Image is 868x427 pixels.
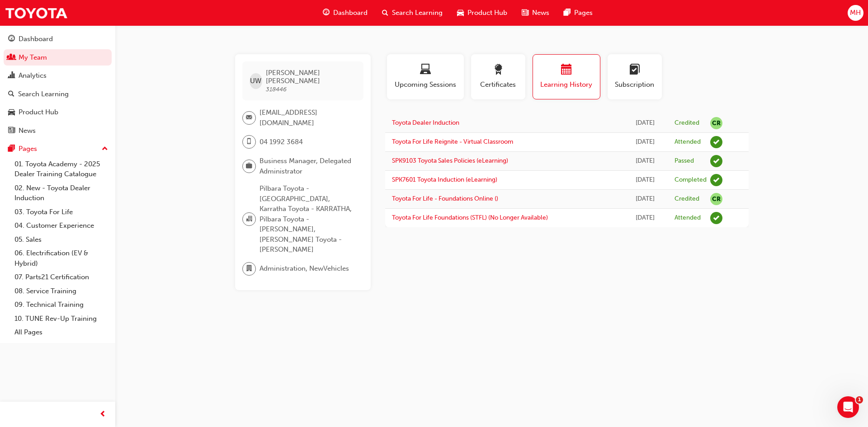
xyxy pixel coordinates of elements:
[8,127,15,135] span: news-icon
[19,70,47,81] div: Analytics
[11,157,112,181] a: 01. Toyota Academy - 2025 Dealer Training Catalogue
[837,396,859,418] iframe: Intercom live chat
[266,85,287,93] span: 318446
[8,145,15,153] span: pages-icon
[675,119,699,127] div: Credited
[8,35,15,43] span: guage-icon
[675,138,701,146] div: Attended
[392,138,513,145] a: Toyota For Life Reignite - Virtual Classroom
[382,7,388,19] span: search-icon
[392,176,497,183] a: SPK7601 Toyota Induction (eLearning)
[675,157,694,165] div: Passed
[11,205,112,219] a: 03. Toyota For Life
[11,181,112,205] a: 02. New - Toyota Dealer Induction
[333,8,368,18] span: Dashboard
[392,157,508,164] a: SPK9103 Toyota Sales Policies (eLearning)
[850,8,861,18] span: MH
[557,4,600,22] a: pages-iconPages
[19,107,58,117] div: Product Hub
[710,193,722,205] span: null-icon
[11,284,112,298] a: 08. Service Training
[19,34,53,44] div: Dashboard
[710,136,722,148] span: learningRecordVerb_ATTEND-icon
[4,104,112,121] a: Product Hub
[11,298,112,312] a: 09. Technical Training
[392,8,443,18] span: Search Learning
[629,156,661,166] div: Thu Feb 29 2024 08:00:00 GMT+0800 (Australian Western Standard Time)
[11,246,112,270] a: 06. Electrification (EV & Hybrid)
[11,233,112,247] a: 05. Sales
[18,89,69,99] div: Search Learning
[4,122,112,139] a: News
[629,64,640,76] span: learningplan-icon
[629,118,661,128] div: Tue Mar 25 2025 20:00:00 GMT+0800 (Australian Western Standard Time)
[4,141,112,157] button: Pages
[246,112,252,124] span: email-icon
[675,195,699,203] div: Credited
[675,214,701,222] div: Attended
[710,155,722,167] span: learningRecordVerb_PASS-icon
[561,64,572,76] span: calendar-icon
[4,49,112,66] a: My Team
[323,7,330,19] span: guage-icon
[19,126,36,136] div: News
[259,183,356,255] span: Pilbara Toyota - [GEOGRAPHIC_DATA], Karratha Toyota - KARRATHA, Pilbara Toyota - [PERSON_NAME], [...
[250,76,261,86] span: UW
[5,3,68,23] img: Trak
[457,7,464,19] span: car-icon
[11,312,112,326] a: 10. TUNE Rev-Up Training
[392,119,459,127] a: Toyota Dealer Induction
[564,7,571,19] span: pages-icon
[614,80,655,90] span: Subscription
[675,176,707,184] div: Completed
[4,31,112,47] a: Dashboard
[387,54,464,99] button: Upcoming Sessions
[478,80,519,90] span: Certificates
[259,156,356,176] span: Business Manager, Delegated Administrator
[450,4,514,22] a: car-iconProduct Hub
[574,8,593,18] span: Pages
[11,270,112,284] a: 07. Parts21 Certification
[316,4,375,22] a: guage-iconDashboard
[420,64,431,76] span: laptop-icon
[848,5,863,21] button: MH
[629,175,661,185] div: Wed Jan 27 2021 21:43:58 GMT+0800 (Australian Western Standard Time)
[102,143,108,155] span: up-icon
[4,67,112,84] a: Analytics
[471,54,525,99] button: Certificates
[8,54,15,62] span: people-icon
[375,4,450,22] a: search-iconSearch Learning
[246,263,252,275] span: department-icon
[259,108,356,128] span: [EMAIL_ADDRESS][DOMAIN_NAME]
[467,8,507,18] span: Product Hub
[392,214,548,221] a: Toyota For Life Foundations (STFL) (No Longer Available)
[259,263,349,274] span: Administration, NewVehicles
[493,64,504,76] span: award-icon
[8,72,15,80] span: chart-icon
[710,117,722,129] span: null-icon
[629,137,661,147] div: Tue Oct 29 2024 10:00:00 GMT+0800 (Australian Western Standard Time)
[99,409,106,420] span: prev-icon
[540,80,593,90] span: Learning History
[4,29,112,141] button: DashboardMy TeamAnalyticsSearch LearningProduct HubNews
[246,136,252,148] span: mobile-icon
[533,54,600,99] button: Learning History
[608,54,662,99] button: Subscription
[514,4,557,22] a: news-iconNews
[856,396,863,404] span: 1
[710,212,722,224] span: learningRecordVerb_ATTEND-icon
[532,8,549,18] span: News
[4,86,112,103] a: Search Learning
[629,194,661,204] div: Tue May 26 2015 22:00:00 GMT+0800 (Australian Western Standard Time)
[8,90,14,99] span: search-icon
[246,160,252,172] span: briefcase-icon
[19,144,37,154] div: Pages
[246,213,252,225] span: organisation-icon
[394,80,457,90] span: Upcoming Sessions
[392,195,498,202] a: Toyota For Life - Foundations Online ()
[259,137,303,147] span: 04 1992 3684
[11,219,112,233] a: 04. Customer Experience
[8,108,15,117] span: car-icon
